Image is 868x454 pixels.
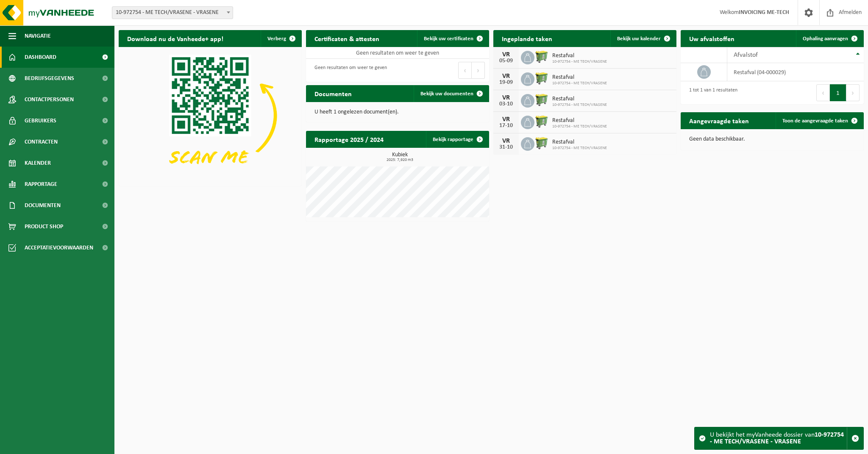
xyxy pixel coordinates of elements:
div: U bekijkt het myVanheede dossier van [710,427,847,449]
p: U heeft 1 ongelezen document(en). [314,109,481,115]
span: 10-972754 - ME TECH/VRASENE - VRASENE [112,6,233,19]
button: Previous [816,84,830,101]
span: Documenten [25,195,61,216]
div: 19-09 [498,80,515,86]
span: 2025: 7,920 m3 [310,158,489,162]
div: VR [498,51,515,58]
td: Geen resultaten om weer te geven [306,47,489,59]
h2: Aangevraagde taken [681,112,757,129]
h3: Kubiek [310,152,489,162]
div: 1 tot 1 van 1 resultaten [685,83,737,102]
span: Afvalstof [734,52,758,58]
span: 10-972754 - ME TECH/VRASENE [552,146,607,151]
span: 10-972754 - ME TECH/VRASENE [552,102,607,108]
span: Rapportage [25,174,57,195]
span: Dashboard [25,47,56,68]
a: Bekijk rapportage [426,131,488,148]
h2: Documenten [306,85,360,102]
button: Previous [458,62,472,79]
span: Contactpersonen [25,89,74,110]
h2: Uw afvalstoffen [681,30,743,47]
span: Verberg [267,36,286,42]
div: 03-10 [498,101,515,107]
a: Ophaling aanvragen [796,30,863,47]
span: 10-972754 - ME TECH/VRASENE [552,81,607,86]
a: Bekijk uw certificaten [417,30,488,47]
a: Bekijk uw documenten [414,85,488,102]
h2: Download nu de Vanheede+ app! [119,30,232,47]
button: Next [472,62,485,79]
div: 05-09 [498,58,515,64]
span: Product Shop [25,216,63,237]
button: Next [846,84,860,101]
div: Geen resultaten om weer te geven [310,61,387,80]
span: Bekijk uw kalender [617,36,661,42]
div: VR [498,116,515,123]
span: 10-972754 - ME TECH/VRASENE [552,59,607,64]
a: Bekijk uw kalender [610,30,676,47]
span: Bekijk uw documenten [420,91,473,97]
h2: Certificaten & attesten [306,30,388,47]
span: Restafval [552,96,607,102]
div: VR [498,138,515,144]
span: 10-972754 - ME TECH/VRASENE - VRASENE [112,7,233,19]
td: restafval (04-000029) [727,63,864,81]
div: VR [498,73,515,80]
span: Ophaling aanvragen [803,36,848,42]
span: Contracten [25,131,58,152]
img: WB-0660-HPE-GN-50 [534,50,549,64]
span: Restafval [552,139,607,146]
img: WB-0660-HPE-GN-50 [534,114,549,129]
strong: 10-972754 - ME TECH/VRASENE - VRASENE [710,432,844,445]
span: Bedrijfsgegevens [25,68,74,89]
span: Acceptatievoorwaarden [25,237,93,258]
button: Verberg [261,30,301,47]
span: Restafval [552,74,607,81]
span: Toon de aangevraagde taken [782,118,848,124]
img: WB-0660-HPE-GN-50 [534,93,549,107]
a: Toon de aangevraagde taken [776,112,863,129]
span: Restafval [552,53,607,59]
div: VR [498,94,515,101]
strong: INVOICING ME-TECH [739,9,789,16]
h2: Ingeplande taken [493,30,561,47]
img: WB-0660-HPE-GN-50 [534,136,549,150]
button: 1 [830,84,846,101]
p: Geen data beschikbaar. [689,136,855,142]
span: Navigatie [25,25,51,47]
div: 17-10 [498,123,515,129]
span: Bekijk uw certificaten [424,36,473,42]
img: Download de VHEPlus App [119,47,302,184]
span: Gebruikers [25,110,56,131]
img: WB-0660-HPE-GN-50 [534,71,549,86]
h2: Rapportage 2025 / 2024 [306,131,392,147]
span: Kalender [25,152,51,174]
div: 31-10 [498,144,515,150]
span: Restafval [552,117,607,124]
span: 10-972754 - ME TECH/VRASENE [552,124,607,129]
